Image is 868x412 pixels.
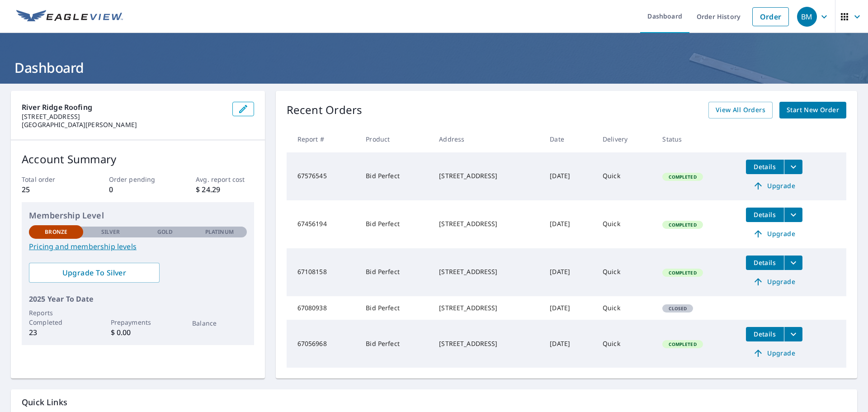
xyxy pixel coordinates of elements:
p: [GEOGRAPHIC_DATA][PERSON_NAME] [22,121,225,129]
a: Upgrade [746,346,802,360]
p: Silver [101,228,120,236]
a: Order [752,7,789,26]
td: 67080938 [287,296,359,320]
td: 67576545 [287,152,359,200]
td: Bid Perfect [359,200,432,248]
button: detailsBtn-67456194 [746,208,784,222]
a: Upgrade [746,227,802,241]
td: [DATE] [542,248,595,296]
p: 25 [22,184,80,195]
td: Bid Perfect [359,320,432,368]
p: Reports Completed [29,308,83,327]
span: Details [751,162,778,171]
p: Quick Links [22,397,846,408]
span: Upgrade [751,348,797,359]
img: EV Logo [16,10,123,24]
p: Membership Level [29,209,247,222]
td: Quick [595,200,655,248]
td: 67108158 [287,248,359,296]
td: 67456194 [287,200,359,248]
th: Report # [287,126,359,152]
td: Quick [595,320,655,368]
a: Upgrade To Silver [29,263,160,283]
th: Status [655,126,738,152]
p: River Ridge Roofing [22,102,225,113]
button: detailsBtn-67108158 [746,256,784,270]
span: Completed [663,270,702,276]
span: Details [751,258,778,267]
p: Order pending [109,175,167,184]
span: Upgrade [751,276,797,287]
span: View All Orders [716,104,765,116]
td: Quick [595,152,655,200]
td: [DATE] [542,152,595,200]
td: [DATE] [542,200,595,248]
span: Start New Order [787,104,839,116]
span: Completed [663,174,702,180]
th: Date [542,126,595,152]
button: filesDropdownBtn-67456194 [784,208,802,222]
p: Total order [22,175,80,184]
p: Avg. report cost [196,175,254,184]
span: Closed [663,305,692,312]
th: Delivery [595,126,655,152]
span: Upgrade [751,228,797,239]
button: filesDropdownBtn-67576545 [784,160,802,174]
span: Details [751,210,778,219]
a: Pricing and membership levels [29,241,247,252]
div: [STREET_ADDRESS] [439,303,535,313]
p: Gold [157,228,173,236]
span: Completed [663,341,702,347]
a: View All Orders [708,102,773,118]
p: 2025 Year To Date [29,294,247,304]
th: Address [432,126,542,152]
td: Bid Perfect [359,248,432,296]
button: detailsBtn-67056968 [746,327,784,341]
td: Bid Perfect [359,152,432,200]
div: [STREET_ADDRESS] [439,171,535,180]
p: $ 0.00 [111,327,165,338]
p: Account Summary [22,151,254,167]
button: filesDropdownBtn-67108158 [784,256,802,270]
p: 23 [29,327,83,338]
td: Quick [595,296,655,320]
button: filesDropdownBtn-67056968 [784,327,802,341]
div: BM [797,7,817,27]
td: Quick [595,248,655,296]
p: [STREET_ADDRESS] [22,113,225,121]
p: Platinum [205,228,234,236]
p: 0 [109,184,167,195]
td: 67056968 [287,320,359,368]
a: Upgrade [746,275,802,289]
td: [DATE] [542,320,595,368]
th: Product [359,126,432,152]
p: $ 24.29 [196,184,254,195]
td: [DATE] [542,296,595,320]
p: Bronze [45,228,67,236]
h1: Dashboard [11,58,857,77]
p: Balance [192,318,246,328]
span: Details [751,330,778,338]
a: Upgrade [746,179,802,193]
a: Start New Order [779,102,846,118]
p: Recent Orders [287,102,363,118]
span: Upgrade To Silver [36,268,152,278]
p: Prepayments [111,317,165,327]
span: Completed [663,222,702,228]
span: Upgrade [751,180,797,191]
div: [STREET_ADDRESS] [439,219,535,228]
td: Bid Perfect [359,296,432,320]
div: [STREET_ADDRESS] [439,267,535,276]
button: detailsBtn-67576545 [746,160,784,174]
div: [STREET_ADDRESS] [439,339,535,348]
